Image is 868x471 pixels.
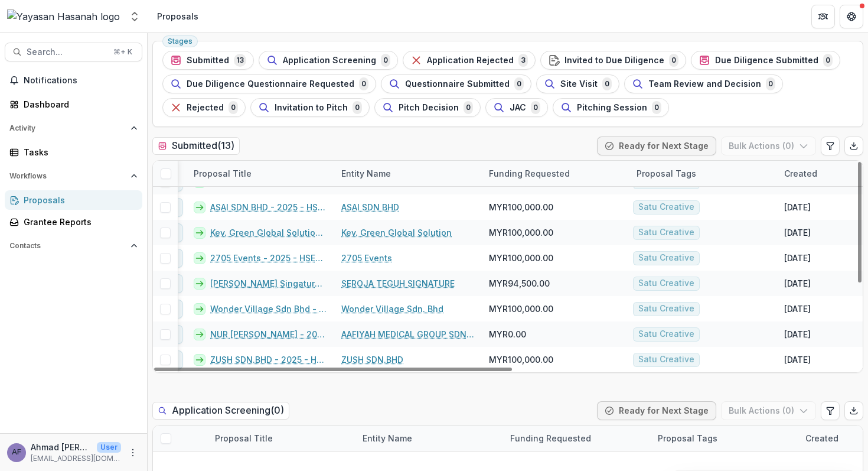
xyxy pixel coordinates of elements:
img: Yayasan Hasanah logo [7,9,120,24]
button: Get Help [840,5,863,28]
div: Ahmad Afif Fahmi Ahmad Faizal [12,449,21,456]
button: Invitation to Pitch0 [250,98,370,117]
div: Funding Requested [482,167,577,180]
span: MYR94,500.00 [489,277,550,290]
div: Grantee Reports [24,216,133,228]
div: [DATE] [784,226,811,239]
span: MYR100,000.00 [489,252,553,264]
span: Notifications [24,76,138,86]
button: Search... [5,43,142,61]
span: JAC [510,103,526,113]
div: Funding Requested [482,161,629,186]
div: Entity Name [355,425,503,451]
div: Proposals [157,10,198,22]
span: Pitching Session [577,103,647,113]
div: Funding Requested [503,425,651,451]
div: Funding Requested [503,432,598,444]
div: Entity Name [334,161,482,186]
button: Due Diligence Questionnaire Requested0 [162,74,376,93]
span: Pitch Decision [399,103,459,113]
span: 0 [359,77,368,90]
div: Proposal Tags [629,167,703,180]
button: Team Review and Decision0 [624,74,783,93]
a: ZUSH SDN.BHD - 2025 - HSEF2025 - Satu Creative [210,353,327,366]
button: Bulk Actions (0) [721,401,816,420]
div: Tasks [24,146,133,158]
span: Application Screening [283,56,376,66]
button: JAC0 [485,98,548,117]
div: [DATE] [784,328,811,340]
button: Ready for Next Stage [597,401,716,420]
a: [PERSON_NAME] Singature - 2025 - HSEF2025 - Satu Creative [210,277,327,290]
button: Ready for Next Stage [597,137,716,155]
span: Application Rejected [427,56,514,66]
a: ZUSH SDN.BHD [341,353,403,366]
button: Due Diligence Submitted0 [691,51,840,70]
h2: Application Screening ( 0 ) [152,402,289,419]
button: Application Screening0 [259,51,398,70]
div: Proposal Title [187,161,334,186]
span: 0 [353,101,362,114]
a: ASAI SDN BHD - 2025 - HSEF2025 - Satu Creative [210,201,327,213]
span: Rejected [187,103,224,113]
a: Wonder Village Sdn. Bhd [341,303,443,315]
div: Proposal Title [208,425,355,451]
button: Open entity switcher [126,5,143,28]
button: Open Contacts [5,236,142,255]
div: Dashboard [24,98,133,111]
a: 2705 Events - 2025 - HSEF2025 - Satu Creative [210,252,327,264]
p: Ahmad [PERSON_NAME] [PERSON_NAME] [31,441,92,453]
a: Proposals [5,190,142,210]
button: Pitch Decision0 [374,98,481,117]
span: MYR0.00 [489,328,526,340]
button: Site Visit0 [536,74,619,93]
a: NUR [PERSON_NAME] - 2025 - HSEF2025 - Satu Creative [210,328,327,340]
span: Workflows [9,172,126,180]
span: 0 [652,101,661,114]
a: Wonder Village Sdn Bhd - 2025 - HSEF2025 - Satu Creative [210,303,327,315]
button: Bulk Actions (0) [721,137,816,155]
span: Activity [9,124,126,132]
span: 0 [381,54,390,67]
nav: breadcrumb [152,8,203,25]
span: Stages [168,37,192,46]
span: 0 [669,54,678,67]
div: Proposal Tags [629,161,777,186]
div: Proposal Title [187,167,259,180]
span: Team Review and Decision [648,79,761,89]
button: Application Rejected3 [403,51,536,70]
span: MYR100,000.00 [489,353,553,366]
button: Pitching Session0 [553,98,669,117]
div: Proposal Tags [651,432,725,444]
div: Entity Name [355,432,419,444]
button: Notifications [5,71,142,90]
span: Due Diligence Submitted [715,56,818,66]
div: Proposal Tags [651,425,798,451]
button: Submitted13 [162,51,254,70]
span: Invitation to Pitch [275,103,348,113]
span: 0 [531,101,540,114]
span: 13 [234,54,246,67]
span: 0 [823,54,833,67]
button: More [126,446,140,460]
span: Search... [27,47,106,57]
div: [DATE] [784,201,811,213]
div: Created [777,167,824,180]
span: 0 [464,101,473,114]
button: Edit table settings [821,401,840,420]
span: Due Diligence Questionnaire Requested [187,79,354,89]
div: [DATE] [784,252,811,264]
a: AAFIYAH MEDICAL GROUP SDN BHD [341,328,475,340]
span: Site Visit [560,79,598,89]
a: Dashboard [5,95,142,114]
span: 3 [518,54,528,67]
span: MYR100,000.00 [489,201,553,213]
a: Kev. Green Global Solution - HSEF2025 - Satu Creative [210,226,327,239]
a: 2705 Events [341,252,392,264]
div: Created [798,432,846,444]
